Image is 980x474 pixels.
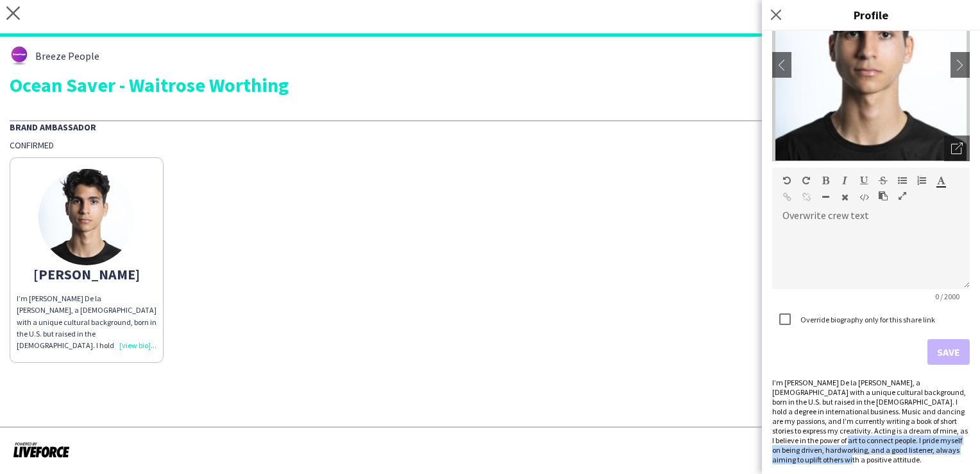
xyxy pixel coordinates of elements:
button: HTML Code [859,192,868,202]
button: Underline [859,175,868,186]
h3: Profile [762,6,980,23]
img: thumb-62876bd588459.png [10,46,29,66]
button: Clear Formatting [840,192,849,202]
button: Horizontal Line [821,192,830,202]
div: Ocean Saver - Waitrose Worthing [10,75,970,94]
div: Confirmed [10,139,970,151]
span: 0 / 2000 [925,292,970,301]
div: I’m [PERSON_NAME] De la [PERSON_NAME], a [DEMOGRAPHIC_DATA] with a unique cultural background, bo... [17,293,156,351]
button: Unordered List [898,175,907,186]
div: I’m [PERSON_NAME] De la [PERSON_NAME], a [DEMOGRAPHIC_DATA] with a unique cultural background, bo... [772,378,970,464]
label: Override biography only for this share link [798,315,935,324]
button: Undo [782,175,791,186]
button: Ordered List [917,175,926,186]
button: Italic [840,175,849,186]
button: Text Color [936,175,945,186]
img: thumb-6717ed70ec027.jpeg [38,169,135,265]
button: Paste as plain text [879,191,888,201]
div: Brand Ambassador [10,120,970,133]
button: Bold [821,175,830,186]
img: Powered by Liveforce [13,441,70,459]
button: Redo [802,175,811,186]
div: Open photos pop-in [944,136,970,161]
button: Fullscreen [898,191,907,201]
button: Strikethrough [879,175,888,186]
span: Breeze People [35,50,99,62]
div: [PERSON_NAME] [17,268,156,280]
